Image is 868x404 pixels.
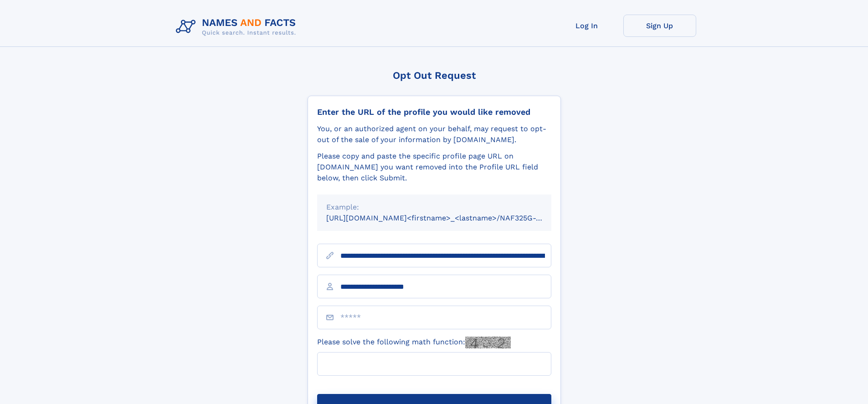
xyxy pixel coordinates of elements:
[550,15,623,37] a: Log In
[317,337,511,348] label: Please solve the following math function:
[308,70,561,81] div: Opt Out Request
[326,214,569,222] small: [URL][DOMAIN_NAME]<firstname>_<lastname>/NAF325G-xxxxxxxx
[326,202,542,213] div: Example:
[172,15,303,39] img: Logo Names and Facts
[317,151,551,184] div: Please copy and paste the specific profile page URL on [DOMAIN_NAME] you want removed into the Pr...
[317,123,551,145] div: You, or an authorized agent on your behalf, may request to opt-out of the sale of your informatio...
[317,107,551,117] div: Enter the URL of the profile you would like removed
[623,15,696,37] a: Sign Up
